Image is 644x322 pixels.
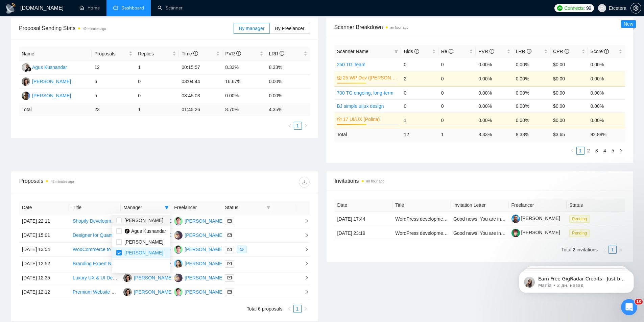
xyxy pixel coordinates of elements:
td: [DATE] 12:35 [19,271,70,285]
img: logo [5,3,16,14]
span: [PERSON_NAME] [124,239,163,245]
th: Replies [135,47,179,60]
span: By Freelancer [275,26,304,31]
time: an hour ago [390,26,408,29]
a: Pending [569,230,592,236]
span: mail [228,247,232,251]
span: 99 [586,4,591,12]
span: eye [240,247,244,251]
span: right [304,124,308,128]
a: PS[PERSON_NAME] [174,275,223,280]
li: 1 [609,246,617,254]
a: 1 [609,246,616,253]
td: 8.33% [222,60,266,75]
a: 17 UI/UX (Polina) [343,116,397,123]
td: WooCommerce to shopify migration + Feature setup (Golf equipment store) [70,243,121,257]
li: Previous Page [600,246,609,254]
span: Manager [123,204,162,211]
span: Connects: [565,4,585,12]
div: [PERSON_NAME] [185,246,223,253]
span: right [619,248,623,252]
td: 0.00% [476,86,513,99]
span: right [299,233,309,238]
a: Designer for Quantum Computing Education Landing Page [73,232,196,238]
button: left [568,147,576,155]
td: Premium Website Developer for High-Speed Custom Build [70,285,121,299]
td: WordPress development of extremely usable website [392,212,451,226]
td: 0.00% [513,113,550,128]
td: Branding Expert Needed for Unique Brand Development [70,257,121,271]
th: Proposals [92,47,135,60]
div: [PERSON_NAME] [32,92,71,99]
td: 0 [401,86,438,99]
td: [DATE] 13:54 [19,243,70,257]
time: an hour ago [366,179,384,183]
a: 700 TG ongoing, long-term [337,90,393,96]
li: Previous Page [286,122,294,130]
span: LRR [269,51,284,56]
span: right [619,149,623,153]
td: 23 [92,103,135,116]
td: 2 [401,71,438,86]
div: [PERSON_NAME] [134,274,173,281]
a: 2 [585,147,592,154]
a: Luxury UX & UI Designer for WordPress Website Redesign (4 Pages) [73,275,218,280]
button: left [286,122,294,130]
td: 0 [438,99,476,113]
td: [DATE] 12:12 [19,285,70,299]
button: right [617,246,625,254]
img: c1B6d2ffXkJTZoopxKthAjaKY79T9BR0HbmmRpuuhBvwRjhTm3lAcwjY1nYAAyXg_b [511,215,520,223]
td: $0.00 [550,99,588,113]
img: c1Yz1V5vTkFBIK6lnZKICux94CK7NJh7mMOvUEmt1RGeaFBAi1QHuau63OPw6vGT8z [511,229,520,237]
td: 0.00% [588,99,625,113]
a: Shopify Development for a Store Similar to [DOMAIN_NAME] [73,218,201,224]
a: DM[PERSON_NAME] [174,289,223,294]
a: DM[PERSON_NAME] [174,246,223,252]
button: right [302,305,310,313]
td: 0 [135,89,179,103]
span: mail [228,276,232,280]
span: Scanner Breakdown [334,23,625,31]
a: AKAgus Kusnandar [22,64,67,70]
li: 1 [576,147,585,155]
span: filter [265,202,272,213]
li: 2 [585,147,593,155]
img: DM [174,288,183,296]
a: searchScanner [158,5,183,11]
li: Total 6 proposals [247,305,283,313]
td: Shopify Development for a Store Similar to Vioneers.com [70,214,121,228]
span: CPR [553,49,569,54]
span: Pending [569,215,590,223]
td: Designer for Quantum Computing Education Landing Page [70,228,121,243]
a: TT[PERSON_NAME] [22,78,71,84]
button: left [285,305,293,313]
th: Freelancer [171,201,222,214]
li: Next Page [617,246,625,254]
span: 10 [635,299,643,304]
td: Luxury UX & UI Designer for WordPress Website Redesign (4 Pages) [70,271,121,285]
a: homeHome [79,5,100,11]
td: 4.35 % [266,103,310,116]
time: 42 minutes ago [83,27,106,31]
span: info-circle [193,51,198,56]
td: 8.33% [266,60,310,75]
td: 8.33 % [513,128,550,141]
th: Date [335,199,393,212]
span: Proposals [94,50,127,57]
div: [PERSON_NAME] [32,78,71,85]
td: 8.70 % [222,103,266,116]
span: filter [266,205,270,209]
span: mail [228,233,232,237]
li: 3 [593,147,601,155]
span: crown [337,117,342,122]
span: filter [394,49,398,53]
a: BJ simple ui|ux design [337,103,384,109]
iframe: Intercom live chat [621,299,637,315]
span: user [600,6,604,10]
img: PS [174,274,183,282]
span: right [299,219,309,223]
td: 92.88 % [588,128,625,141]
a: 1 [294,122,302,129]
span: mail [228,262,232,266]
